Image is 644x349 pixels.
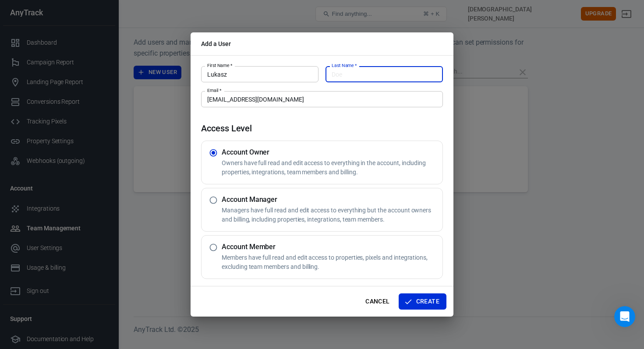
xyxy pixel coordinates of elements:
[399,293,446,310] button: Create
[222,148,439,157] h5: Account Owner
[207,62,232,69] label: First Name
[222,243,439,251] h5: Account Member
[201,66,318,82] input: John
[614,306,635,327] iframe: Intercom live chat
[332,62,357,69] label: Last Name
[326,66,443,82] input: Doe
[222,195,439,204] h5: Account Manager
[201,91,443,107] input: john.doe@work.com
[191,32,453,55] h2: Add a User
[222,206,439,224] p: Managers have full read and edit access to everything but the account owners and billing, includi...
[362,293,393,310] button: Cancel
[222,253,439,271] p: Members have full read and edit access to properties, pixels and integrations, excluding team mem...
[207,87,221,94] label: Email
[222,159,439,177] p: Owners have full read and edit access to everything in the account, including properties, integra...
[201,123,443,134] h4: Access Level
